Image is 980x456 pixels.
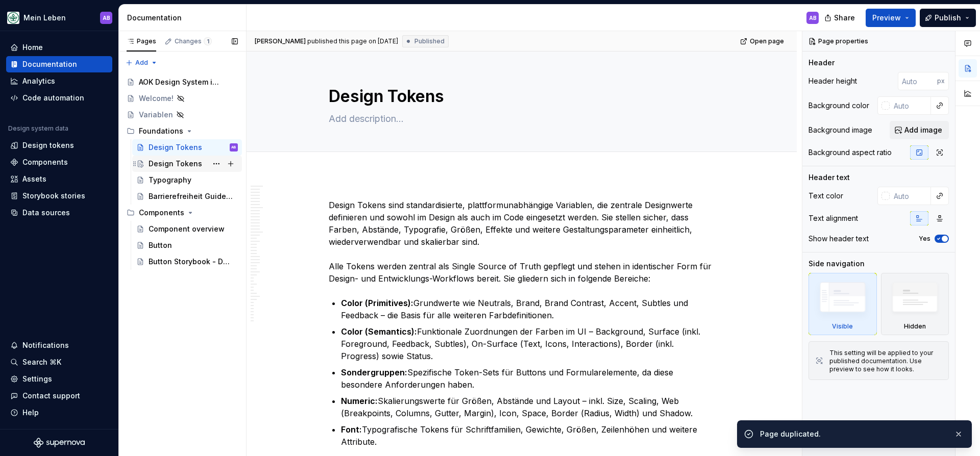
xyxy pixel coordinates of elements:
[6,188,112,204] a: Storybook stories
[904,125,942,135] span: Add image
[139,208,184,218] div: Components
[6,39,112,56] a: Home
[22,174,46,184] div: Assets
[149,175,191,185] div: Typography
[22,191,85,201] div: Storybook stories
[139,126,183,136] div: Foundations
[881,273,949,335] div: Hidden
[22,42,43,53] div: Home
[808,213,858,223] div: Text alignment
[122,107,242,123] a: Variablen
[808,125,872,135] div: Background image
[935,13,961,23] span: Publish
[819,9,862,27] button: Share
[329,199,715,285] p: Design Tokens sind standardisierte, plattformunabhängige Variablen, die zentrale Designwerte defi...
[204,37,212,45] span: 1
[7,12,19,24] img: df5db9ef-aba0-4771-bf51-9763b7497661.png
[22,59,77,69] div: Documentation
[341,367,407,377] strong: Sondergruppen:
[808,273,877,335] div: Visible
[149,142,202,153] div: Design Tokens
[175,37,212,45] div: Changes
[808,234,869,244] div: Show header text
[22,76,55,86] div: Analytics
[6,137,112,154] a: Design tokens
[132,172,242,188] a: Typography
[898,72,937,90] input: Auto
[808,58,835,68] div: Header
[231,142,236,153] div: AB
[890,187,931,205] input: Auto
[139,93,174,104] div: Welcome!
[6,388,112,404] button: Contact support
[127,37,156,45] div: Pages
[149,240,172,250] div: Button
[750,37,784,45] span: Open page
[22,208,70,218] div: Data sources
[341,366,715,391] p: Spezifische Token-Sets für Buttons und Formularelemente, da diese besondere Anforderungen haben.
[872,13,901,23] span: Preview
[122,56,161,70] button: Add
[920,9,976,27] button: Publish
[832,322,853,331] div: Visible
[808,76,857,86] div: Header height
[829,349,942,373] div: This setting will be applied to your published documentation. Use preview to see how it looks.
[341,298,413,308] strong: Color (Primitives):
[919,235,930,243] label: Yes
[22,391,80,401] div: Contact support
[122,123,242,139] div: Foundations
[808,259,865,269] div: Side navigation
[866,9,916,27] button: Preview
[341,297,715,321] p: Grundwerte wie Neutrals, Brand, Brand Contrast, Accent, Subtles und Feedback – die Basis für alle...
[22,157,68,167] div: Components
[127,13,242,23] div: Documentation
[149,257,233,267] div: Button Storybook - Durchstich!
[22,140,74,150] div: Design tokens
[122,90,242,107] a: Welcome!
[6,371,112,387] a: Settings
[809,14,817,22] div: AB
[132,188,242,205] a: Barrierefreiheit Guidelines
[22,357,61,367] div: Search ⌘K
[6,90,112,106] a: Code automation
[737,34,789,48] a: Open page
[23,13,66,23] div: Mein Leben
[341,423,715,448] p: Typografische Tokens für Schriftfamilien, Gewichte, Größen, Zeilenhöhen und weitere Attribute.
[135,59,148,67] span: Add
[414,37,445,45] span: Published
[132,237,242,254] a: Button
[132,254,242,270] a: Button Storybook - Durchstich!
[139,110,173,120] div: Variablen
[22,374,52,384] div: Settings
[139,77,223,87] div: AOK Design System in Arbeit
[341,396,378,406] strong: Numeric:
[327,84,713,109] textarea: Design Tokens
[122,205,242,221] div: Components
[149,191,233,201] div: Barrierefreiheit Guidelines
[341,424,362,435] strong: Font:
[937,77,945,85] p: px
[6,56,112,72] a: Documentation
[6,154,112,170] a: Components
[132,156,242,172] a: Design Tokens
[307,37,398,45] div: published this page on [DATE]
[8,124,68,133] div: Design system data
[341,326,417,337] strong: Color (Semantics):
[6,337,112,353] button: Notifications
[103,14,110,22] div: AB
[34,438,85,448] svg: Supernova Logo
[6,73,112,89] a: Analytics
[6,205,112,221] a: Data sources
[149,159,202,169] div: Design Tokens
[132,139,242,156] a: Design TokensAB
[122,74,242,90] a: AOK Design System in Arbeit
[255,37,306,45] span: [PERSON_NAME]
[22,340,69,350] div: Notifications
[890,121,949,139] button: Add image
[808,191,843,201] div: Text color
[341,395,715,419] p: Skalierungswerte für Größen, Abstände und Layout – inkl. Size, Scaling, Web (Breakpoints, Columns...
[890,96,931,115] input: Auto
[6,404,112,421] button: Help
[6,171,112,187] a: Assets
